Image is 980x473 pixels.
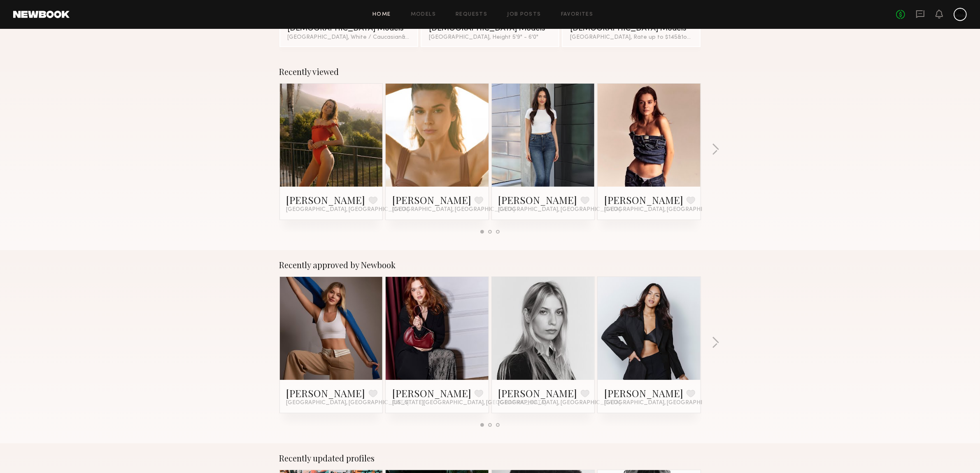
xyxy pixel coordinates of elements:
a: Models [411,12,436,17]
div: [GEOGRAPHIC_DATA], White / Caucasian [288,35,410,40]
div: Recently updated profiles [279,453,701,463]
a: Home [372,12,391,17]
div: [GEOGRAPHIC_DATA], Rate up to $145 [570,35,692,40]
span: [GEOGRAPHIC_DATA], [GEOGRAPHIC_DATA] [604,400,727,406]
a: [PERSON_NAME] [392,193,471,206]
a: [PERSON_NAME] [498,386,577,400]
a: [PERSON_NAME] [498,193,577,206]
span: [GEOGRAPHIC_DATA], [GEOGRAPHIC_DATA] [498,400,621,406]
span: & 1 other filter [677,35,713,40]
span: & 1 other filter [402,35,438,40]
span: [GEOGRAPHIC_DATA], [GEOGRAPHIC_DATA] [498,206,621,213]
a: Job Posts [507,12,541,17]
a: [DEMOGRAPHIC_DATA] Models[GEOGRAPHIC_DATA], Rate up to $145&1other filter [562,16,701,47]
a: [DEMOGRAPHIC_DATA] Models[GEOGRAPHIC_DATA], White / Caucasian&1other filter [279,16,418,47]
a: [DEMOGRAPHIC_DATA] Models[GEOGRAPHIC_DATA], Height 5'9" - 6'0" [421,16,559,47]
a: [PERSON_NAME] [286,193,365,206]
div: [GEOGRAPHIC_DATA], Height 5'9" - 6'0" [429,35,551,40]
a: Requests [456,12,487,17]
span: [GEOGRAPHIC_DATA], [GEOGRAPHIC_DATA] [286,206,409,213]
span: [GEOGRAPHIC_DATA], [GEOGRAPHIC_DATA] [392,206,515,213]
a: [PERSON_NAME] [604,386,683,400]
span: [GEOGRAPHIC_DATA], [GEOGRAPHIC_DATA] [286,400,409,406]
a: Favorites [561,12,594,17]
a: [PERSON_NAME] [392,386,471,400]
div: Recently approved by Newbook [279,260,701,270]
a: [PERSON_NAME] [286,386,365,400]
span: [US_STATE][GEOGRAPHIC_DATA], [GEOGRAPHIC_DATA] [392,400,546,406]
a: [PERSON_NAME] [604,193,683,206]
div: Recently viewed [279,67,701,77]
span: [GEOGRAPHIC_DATA], [GEOGRAPHIC_DATA] [604,206,727,213]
